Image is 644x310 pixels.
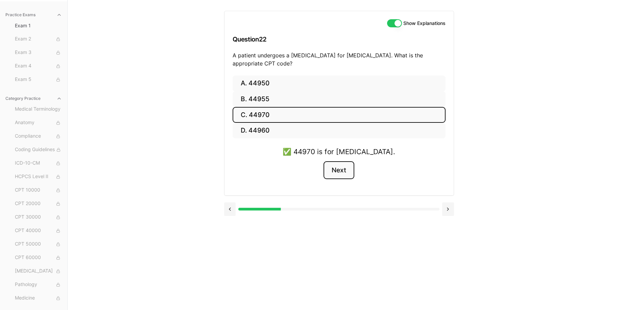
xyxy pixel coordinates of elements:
[12,47,65,58] button: Exam 3
[15,119,62,126] span: Anatomy
[15,214,62,221] span: CPT 30000
[233,123,446,139] button: D. 44960
[15,62,62,70] span: Exam 4
[12,212,65,223] button: CPT 30000
[12,61,65,72] button: Exam 4
[403,21,446,26] label: Show Explanations
[233,51,446,67] p: A patient undergoes a [MEDICAL_DATA] for [MEDICAL_DATA]. What is the appropriate CPT code?
[15,187,62,194] span: CPT 10000
[15,160,62,167] span: ICD-10-CM
[15,227,62,234] span: CPT 40000
[12,104,65,115] button: Medical Terminology
[12,158,65,169] button: ICD-10-CM
[324,161,354,179] button: Next
[12,144,65,155] button: Coding Guidelines
[283,146,395,157] div: ✅ 44970 is for [MEDICAL_DATA].
[15,49,62,56] span: Exam 3
[15,146,62,153] span: Coding Guidelines
[12,293,65,304] button: Medicine
[12,117,65,128] button: Anatomy
[12,20,65,31] button: Exam 1
[15,133,62,140] span: Compliance
[12,185,65,196] button: CPT 10000
[15,35,62,43] span: Exam 2
[15,22,62,29] span: Exam 1
[12,171,65,182] button: HCPCS Level II
[12,34,65,45] button: Exam 2
[233,91,446,107] button: B. 44955
[15,254,62,261] span: CPT 60000
[12,225,65,236] button: CPT 40000
[12,198,65,209] button: CPT 20000
[15,241,62,248] span: CPT 50000
[233,107,446,123] button: C. 44970
[233,29,446,49] h3: Question 22
[15,200,62,207] span: CPT 20000
[15,267,62,275] span: [MEDICAL_DATA]
[15,173,62,180] span: HCPCS Level II
[12,279,65,290] button: Pathology
[12,266,65,277] button: [MEDICAL_DATA]
[12,252,65,263] button: CPT 60000
[15,281,62,288] span: Pathology
[3,93,65,104] button: Category Practice
[12,239,65,250] button: CPT 50000
[233,76,446,91] button: A. 44950
[12,131,65,142] button: Compliance
[15,106,62,113] span: Medical Terminology
[3,9,65,20] button: Practice Exams
[15,76,62,83] span: Exam 5
[15,294,62,302] span: Medicine
[12,74,65,85] button: Exam 5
